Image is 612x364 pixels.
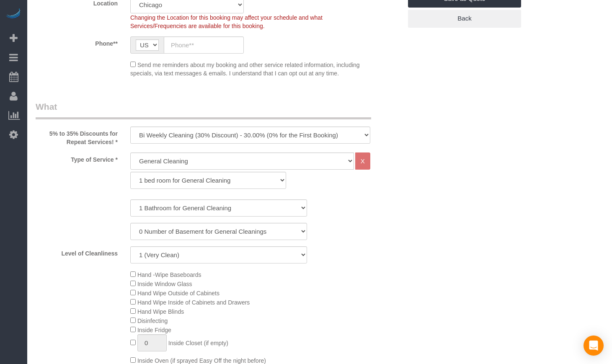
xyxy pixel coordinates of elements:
[168,340,228,346] span: Inside Closet (if empty)
[29,152,124,164] label: Type of Service *
[137,271,201,278] span: Hand -Wipe Baseboards
[130,62,360,77] span: Send me reminders about my booking and other service related information, including specials, via...
[137,318,168,324] span: Disinfecting
[5,8,22,20] img: Automaid Logo
[36,101,371,119] legend: What
[130,14,323,29] span: Changing the Location for this booking may affect your schedule and what Services/Frequencies are...
[29,246,124,258] label: Level of Cleanliness
[137,299,250,306] span: Hand Wipe Inside of Cabinets and Drawers
[137,290,219,297] span: Hand Wipe Outside of Cabinets
[137,281,192,287] span: Inside Window Glass
[584,336,604,356] div: Open Intercom Messenger
[408,10,521,27] a: Back
[29,126,124,146] label: 5% to 35% Discounts for Repeat Services! *
[137,357,266,364] span: Inside Oven (if sprayed Easy Off the night before)
[137,308,184,315] span: Hand Wipe Blinds
[137,327,171,333] span: Inside Fridge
